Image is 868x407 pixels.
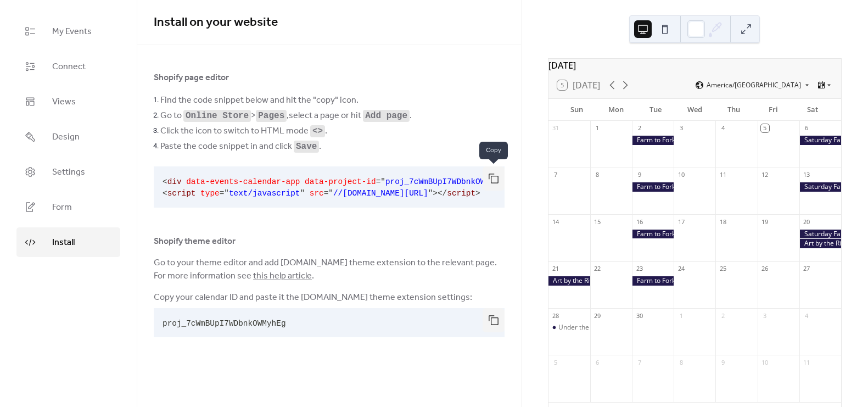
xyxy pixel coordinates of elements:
div: Under the Table Private Dinner - Tickets Required [558,323,709,332]
div: 4 [719,124,727,132]
span: Copy [479,142,508,159]
div: 5 [761,124,769,132]
span: type [200,189,220,198]
div: 11 [803,358,811,366]
div: 5 [552,358,560,366]
span: Go to > , select a page or hit . [160,109,412,122]
span: Shopify theme editor [154,235,236,248]
span: > [475,189,480,198]
span: text/javascript [229,189,300,198]
div: 27 [803,265,811,273]
a: Install [16,227,120,257]
div: 6 [803,124,811,132]
span: > [433,189,438,198]
div: 10 [677,171,685,179]
span: " [300,189,305,198]
a: Views [16,87,120,116]
div: 4 [803,311,811,320]
div: 11 [719,171,727,179]
span: Go to your theme editor and add [DOMAIN_NAME] theme extension to the relevant page. For more info... [154,257,505,283]
span: < [163,189,167,198]
div: Under the Table Private Dinner - Tickets Required [548,323,590,332]
div: 9 [719,358,727,366]
div: 3 [677,124,685,132]
div: 8 [677,358,685,366]
span: Settings [52,166,85,179]
span: Install [52,236,75,249]
span: Form [52,201,72,214]
div: Sun [557,99,597,121]
span: = [324,189,329,198]
div: Thu [714,99,754,121]
div: 14 [552,218,560,226]
div: 10 [761,358,769,366]
div: 2 [719,311,727,320]
span: " [380,177,385,186]
div: Farm to Fork Market [632,276,674,286]
code: Add page [365,111,407,121]
code: Pages [258,111,284,121]
a: this help article [253,267,312,285]
div: Tue [636,99,675,121]
a: Form [16,192,120,222]
div: 30 [635,311,643,320]
span: " [428,189,433,198]
div: 28 [552,311,560,320]
div: 8 [593,171,602,179]
span: Paste the code snippet in and click . [160,140,321,153]
div: Farm to Fork Market [632,136,674,145]
div: 7 [552,171,560,179]
div: 16 [635,218,643,226]
div: Saturday Farmers Markets [799,136,841,145]
span: data-events-calendar-app [186,177,300,186]
div: 19 [761,218,769,226]
div: 1 [677,311,685,320]
div: 1 [593,124,602,132]
span: America/[GEOGRAPHIC_DATA] [707,82,801,88]
code: Save [296,142,317,152]
span: proj_7cWmBUpI7WDbnkOWMyhEg [385,177,509,186]
span: Shopify page editor [154,71,229,85]
div: 25 [719,265,727,273]
span: data-project-id [305,177,376,186]
span: = [220,189,225,198]
div: Farm to Fork Market [632,230,674,239]
span: Copy your calendar ID and paste it the [DOMAIN_NAME] theme extension settings: [154,291,472,304]
span: //[DOMAIN_NAME][URL] [333,189,428,198]
span: script [167,189,196,198]
span: script [447,189,475,198]
span: </ [438,189,447,198]
span: Find the code snippet below and hit the "copy" icon. [160,94,359,107]
div: Farm to Fork Market [632,182,674,192]
span: Click the icon to switch to HTML mode . [160,125,327,138]
a: Connect [16,52,120,81]
div: 9 [635,171,643,179]
div: Saturday Farmers Markets [799,182,841,192]
div: 6 [593,358,602,366]
div: 20 [803,218,811,226]
div: Art by the River [799,239,841,248]
div: 29 [593,311,602,320]
a: Settings [16,157,120,187]
div: 31 [552,124,560,132]
div: Wed [675,99,714,121]
code: Online Store [186,111,249,121]
div: Sat [793,99,832,121]
span: = [376,177,381,186]
span: " [328,189,333,198]
div: 24 [677,265,685,273]
div: 17 [677,218,685,226]
div: 26 [761,265,769,273]
div: Art by the River [548,276,590,286]
span: Views [52,96,76,109]
div: 15 [593,218,602,226]
div: Saturday Farmers Markets [799,230,841,239]
span: My Events [52,25,92,38]
span: Install on your website [154,10,278,35]
div: 3 [761,311,769,320]
div: [DATE] [548,59,841,72]
div: Fri [754,99,793,121]
span: src [310,189,324,198]
a: My Events [16,16,120,46]
div: 12 [761,171,769,179]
